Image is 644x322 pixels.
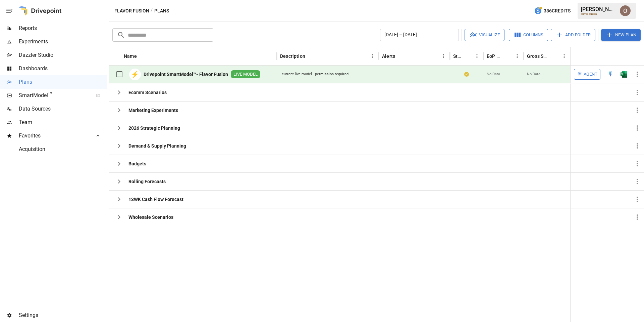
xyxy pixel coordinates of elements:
[380,29,459,41] button: [DATE] – [DATE]
[151,7,153,15] div: /
[138,51,147,61] button: Sort
[382,53,395,59] div: Alerts
[464,71,469,78] div: Your plan has changes in Excel that are not reflected in the Drivepoint Data Warehouse, select "S...
[306,51,315,61] button: Sort
[231,71,260,78] span: LIVE MODEL
[129,69,141,80] div: ⚡
[503,51,513,61] button: Sort
[544,7,571,15] span: 386 Credits
[128,107,178,114] b: Marketing Experiments
[19,145,107,153] span: Acquisition
[128,143,186,149] b: Demand & Supply Planning
[551,29,595,41] button: Add Folder
[396,51,405,61] button: Sort
[487,72,500,77] span: No Data
[616,1,635,20] button: Oleksii Flok
[601,29,641,41] button: New Plan
[550,51,559,61] button: Sort
[463,51,472,61] button: Sort
[282,72,348,77] div: current live model - permission required
[19,105,107,113] span: Data Sources
[124,53,137,59] div: Name
[128,160,146,167] b: Budgets
[509,29,548,41] button: Columns
[621,71,627,78] img: excel-icon.76473adf.svg
[607,71,614,78] div: Open in Quick Edit
[19,118,107,126] span: Team
[465,29,504,41] button: Visualize
[513,51,522,61] button: EoP Cash column menu
[48,90,53,99] span: ™
[128,196,183,203] b: 13WK Cash Flow Forecast
[531,5,573,17] button: 386Credits
[144,71,228,78] b: Drivepoint SmartModel™- Flavor Fusion
[128,178,166,185] b: Rolling Forecasts
[439,51,448,61] button: Alerts column menu
[574,69,600,80] button: Agent
[472,51,482,61] button: Status column menu
[559,51,569,61] button: Gross Sales column menu
[368,51,377,61] button: Description column menu
[19,311,107,319] span: Settings
[527,72,540,77] span: No Data
[19,132,89,140] span: Favorites
[19,78,107,86] span: Plans
[453,53,462,59] div: Status
[635,51,644,61] button: Sort
[607,71,614,78] img: quick-edit-flash.b8aec18c.svg
[621,71,627,78] div: Open in Excel
[581,12,616,15] div: Flavor Fusion
[620,5,631,16] img: Oleksii Flok
[128,125,180,131] b: 2026 Strategic Planning
[487,53,502,59] div: EoP Cash
[19,24,107,32] span: Reports
[584,71,597,78] span: Agent
[19,91,89,99] span: SmartModel
[19,38,107,46] span: Experiments
[527,53,549,59] div: Gross Sales
[19,65,107,73] span: Dashboards
[19,51,107,59] span: Dazzler Studio
[280,53,305,59] div: Description
[128,214,173,220] b: Wholesale Scenarios
[128,89,167,96] b: Ecomm Scenarios
[114,7,149,15] button: Flavor Fusion
[581,6,616,12] div: [PERSON_NAME]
